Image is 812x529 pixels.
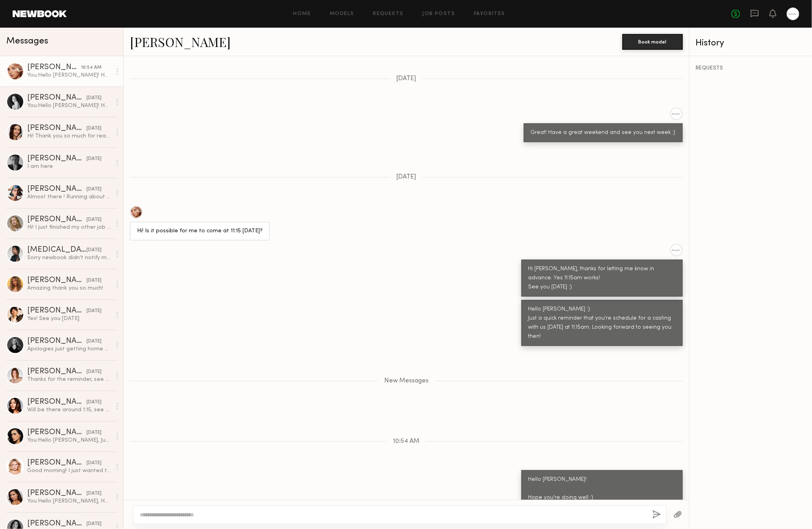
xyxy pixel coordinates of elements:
[81,64,101,72] div: 10:54 AM
[86,338,101,345] div: [DATE]
[27,520,86,528] div: [PERSON_NAME]
[696,39,806,48] div: History
[373,11,404,17] a: Requests
[27,376,111,383] div: Thanks for the reminder, see you then!
[396,174,416,181] span: [DATE]
[86,247,101,254] div: [DATE]
[27,132,111,140] div: Hi! Thank you so much for reaching out, as of now I’m only available on the weekends but I will c...
[696,66,806,71] div: REQUESTS
[27,224,111,231] div: Hi! I just finished my other job early, is it ok if I come now?
[27,102,111,109] div: You: Hello [PERSON_NAME]! Hope you're doing well and thank you for following up. I just wanted to...
[86,155,101,163] div: [DATE]
[27,398,86,406] div: [PERSON_NAME]
[384,378,429,384] span: New Messages
[293,11,311,17] a: Home
[27,72,111,79] div: You: Hello [PERSON_NAME]! Hope you're doing well :) [DATE] & 22 are the definite shoots at this m...
[27,284,111,292] div: Amazing thank you so much!
[86,216,101,224] div: [DATE]
[86,94,101,102] div: [DATE]
[622,34,683,50] button: Book model
[396,75,416,82] span: [DATE]
[528,265,676,292] div: Hi [PERSON_NAME], thanks for letting me know in advance. Yes 11:15am works! See you [DATE] :)
[27,254,111,262] div: Sorry newbook didn’t notify me you responded I’ll be there in 45
[27,124,86,132] div: [PERSON_NAME]
[27,64,81,72] div: [PERSON_NAME]
[27,216,86,224] div: [PERSON_NAME]
[27,429,86,437] div: [PERSON_NAME]
[27,277,86,284] div: [PERSON_NAME]
[86,490,101,497] div: [DATE]
[27,307,86,315] div: [PERSON_NAME]
[86,399,101,406] div: [DATE]
[86,459,101,467] div: [DATE]
[27,459,86,467] div: [PERSON_NAME]
[622,38,683,45] a: Book model
[27,497,111,505] div: You: Hello [PERSON_NAME], Hope everything is ok with you! Do you want to reschedule your casting?
[531,128,676,137] div: Great! Have a great weekend and see you next week :)
[393,438,419,445] span: 10:54 AM
[27,246,86,254] div: [MEDICAL_DATA][PERSON_NAME]
[130,33,231,50] a: [PERSON_NAME]
[27,163,111,170] div: I am here
[528,305,676,341] div: Hello [PERSON_NAME] :) Just a quick reminder that you're schedule for a casting with us [DATE] at...
[27,193,111,201] div: Almost there ! Running about 5 behind! Sorry about that! Traffic was baaad
[330,11,354,17] a: Models
[27,489,86,497] div: [PERSON_NAME]
[423,11,455,17] a: Job Posts
[86,277,101,284] div: [DATE]
[27,185,86,193] div: [PERSON_NAME]
[27,94,86,102] div: [PERSON_NAME]
[27,315,111,322] div: Yes! See you [DATE]
[86,429,101,437] div: [DATE]
[86,125,101,132] div: [DATE]
[86,520,101,528] div: [DATE]
[27,406,111,414] div: Will be there around 1:15, see you soon!
[86,307,101,315] div: [DATE]
[137,227,263,236] div: Hi! Is it possible for me to come at 11:15 [DATE]?
[86,368,101,376] div: [DATE]
[27,467,111,474] div: Good morning! I just wanted to give you a heads up that I got stuck on the freeway for about 25 m...
[27,155,86,163] div: [PERSON_NAME]
[27,368,86,376] div: [PERSON_NAME]
[86,186,101,193] div: [DATE]
[27,345,111,353] div: Apologies just getting home and seeing this. I should be able to get there by 11am and can let yo...
[27,437,111,444] div: You: Hello [PERSON_NAME], Just checking in to see if you’re on your way to the casting or if you ...
[6,37,48,46] span: Messages
[27,337,86,345] div: [PERSON_NAME]
[474,11,505,17] a: Favorites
